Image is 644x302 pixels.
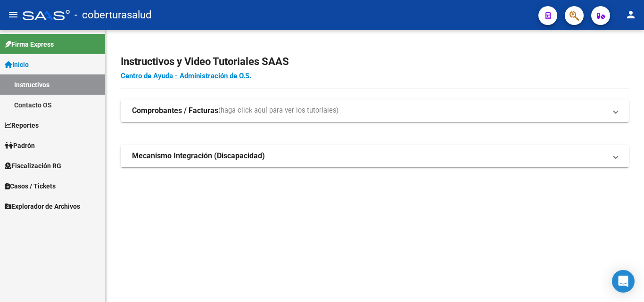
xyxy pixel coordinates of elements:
[5,39,54,49] span: Firma Express
[218,106,339,116] span: (haga click aquí para ver los tutoriales)
[5,120,39,131] span: Reportes
[5,59,29,70] span: Inicio
[612,270,635,293] div: Open Intercom Messenger
[121,53,629,71] h2: Instructivos y Video Tutoriales SAAS
[625,9,636,20] mat-icon: person
[121,72,251,80] a: Centro de Ayuda - Administración de O.S.
[8,9,19,20] mat-icon: menu
[132,106,218,116] strong: Comprobantes / Facturas
[121,99,629,122] mat-expansion-panel-header: Comprobantes / Facturas(haga click aquí para ver los tutoriales)
[74,5,151,25] span: - coberturasalud
[121,145,629,167] mat-expansion-panel-header: Mecanismo Integración (Discapacidad)
[5,201,80,212] span: Explorador de Archivos
[132,151,265,161] strong: Mecanismo Integración (Discapacidad)
[5,181,56,191] span: Casos / Tickets
[5,161,61,171] span: Fiscalización RG
[5,140,35,151] span: Padrón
